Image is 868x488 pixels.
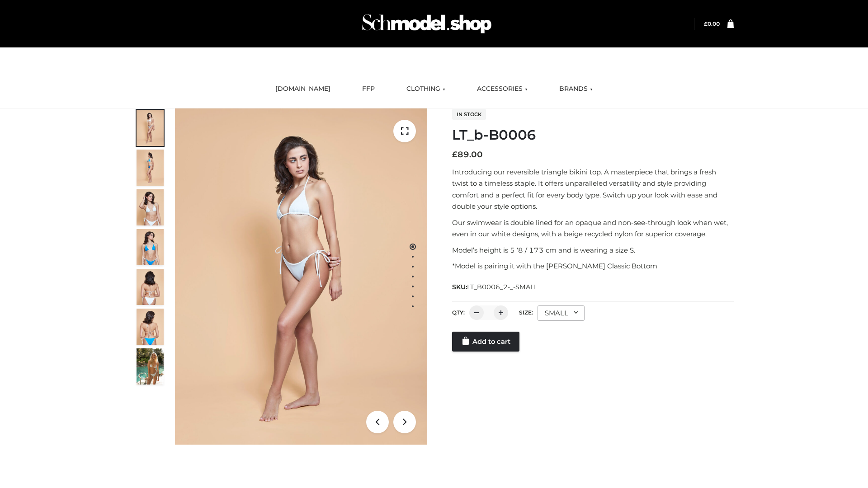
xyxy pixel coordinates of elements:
label: QTY: [452,309,465,316]
img: Schmodel Admin 964 [359,6,495,42]
a: CLOTHING [400,79,452,99]
img: Arieltop_CloudNine_AzureSky2.jpg [137,348,164,385]
img: ArielClassicBikiniTop_CloudNine_AzureSky_OW114ECO_4-scaled.jpg [137,229,164,265]
a: [DOMAIN_NAME] [269,79,337,99]
a: £0.00 [704,20,720,27]
img: ArielClassicBikiniTop_CloudNine_AzureSky_OW114ECO_1-scaled.jpg [137,110,164,146]
img: ArielClassicBikiniTop_CloudNine_AzureSky_OW114ECO_3-scaled.jpg [137,189,164,225]
span: In stock [452,109,486,120]
a: FFP [355,79,382,99]
span: £ [704,20,708,27]
p: Our swimwear is double lined for an opaque and non-see-through look when wet, even in our white d... [452,217,734,240]
span: LT_B0006_2-_-SMALL [467,283,538,291]
p: *Model is pairing it with the [PERSON_NAME] Classic Bottom [452,260,734,272]
bdi: 0.00 [704,20,720,27]
p: Introducing our reversible triangle bikini top. A masterpiece that brings a fresh twist to a time... [452,166,734,212]
label: Size: [519,309,533,316]
bdi: 89.00 [452,150,483,160]
p: Model’s height is 5 ‘8 / 173 cm and is wearing a size S. [452,244,734,256]
div: SMALL [538,305,585,321]
a: ACCESSORIES [470,79,534,99]
img: ArielClassicBikiniTop_CloudNine_AzureSky_OW114ECO_2-scaled.jpg [137,150,164,186]
a: BRANDS [552,79,599,99]
a: Add to cart [452,332,519,352]
img: ArielClassicBikiniTop_CloudNine_AzureSky_OW114ECO_1 [175,108,427,445]
span: SKU: [452,282,538,292]
span: £ [452,150,458,160]
h1: LT_b-B0006 [452,127,734,143]
img: ArielClassicBikiniTop_CloudNine_AzureSky_OW114ECO_8-scaled.jpg [137,309,164,345]
img: ArielClassicBikiniTop_CloudNine_AzureSky_OW114ECO_7-scaled.jpg [137,269,164,305]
